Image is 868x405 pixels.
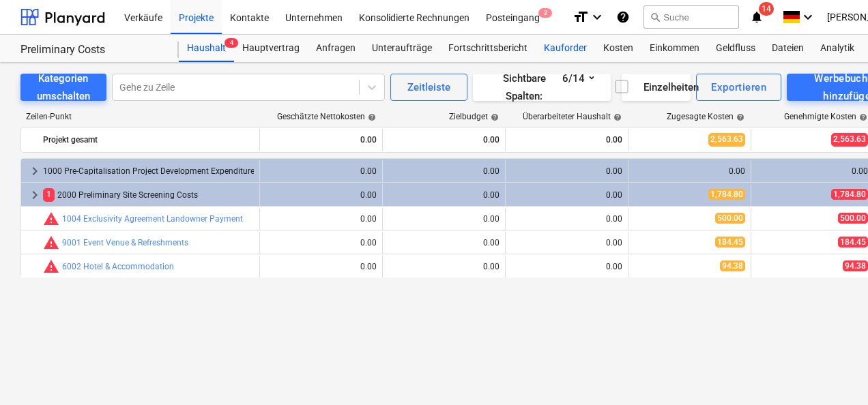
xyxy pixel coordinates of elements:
span: 14 [759,2,774,16]
span: keyboard_arrow_right [27,163,43,179]
button: Einzelheiten [622,74,691,101]
a: 9001 Event Venue & Refreshments [62,238,188,247]
a: 1004 Exclusivity Agreement Landowner Payment [62,214,243,224]
div: 0.00 [511,129,622,151]
span: 4 [225,38,238,48]
a: Kosten [595,35,641,62]
span: 500.00 [715,213,745,224]
div: 0.00 [265,262,377,271]
div: Genehmigte Kosten [784,112,867,121]
span: help [488,113,499,121]
span: 94.38 [843,260,868,271]
div: 0.00 [265,214,377,224]
div: 0.00 [388,238,500,247]
span: search [650,12,661,22]
div: 0.00 [757,166,868,176]
div: 1000 Pre-Capitalisation Project Development Expenditure [43,160,254,182]
a: Geldfluss [708,35,764,62]
button: Kategorien umschalten [20,74,106,101]
span: 2 [538,8,552,18]
span: 184.45 [838,237,868,247]
div: Zeitleiste [407,78,450,96]
a: Analytik [812,35,863,62]
i: keyboard_arrow_down [589,9,605,25]
div: 0.00 [388,190,500,200]
div: Zielbudget [449,112,499,121]
a: Anfragen [308,35,364,62]
a: Dateien [764,35,812,62]
a: Fortschrittsbericht [440,35,536,62]
span: help [734,113,744,121]
button: Sichtbare Spalten:6/14 [473,74,611,101]
div: 0.00 [511,238,622,247]
div: 0.00 [265,129,377,151]
a: Unteraufträge [364,35,440,62]
iframe: Chat Widget [800,340,868,405]
span: help [856,113,867,121]
i: notifications [750,9,764,25]
div: Zugesagte Kosten [667,112,744,121]
span: Die damit verbundenen Kosten übersteigen das überarbeitete Budget [43,211,59,227]
span: help [611,113,622,121]
a: 6002 Hotel & Accommodation [62,262,174,271]
a: Kauforder [536,35,595,62]
a: Haushalt4 [179,35,234,62]
a: Einkommen [641,35,708,62]
div: Geschätzte Nettokosten [277,112,376,121]
div: 0.00 [388,129,500,151]
div: Chat-Widget [800,340,868,405]
span: help [365,113,376,121]
span: 94.38 [720,260,745,271]
div: Überarbeiteter Haushalt [523,112,622,121]
div: Exportieren [711,78,766,96]
span: keyboard_arrow_right [27,187,43,203]
div: 0.00 [511,262,622,271]
div: Preliminary Costs [20,43,162,57]
span: 1,784.80 [708,189,745,200]
i: format_size [573,9,589,25]
div: 0.00 [634,166,745,176]
div: Einzelheiten [613,78,699,96]
button: Exportieren [696,74,781,101]
div: Projekt gesamt [43,129,254,151]
div: 2000 Preliminary Site Screening Costs [43,184,254,206]
button: Suche [643,5,739,29]
div: 0.00 [511,190,622,200]
span: 1,784.80 [831,189,868,200]
div: Kategorien umschalten [37,70,90,106]
span: 2,563.63 [708,133,745,146]
span: Die damit verbundenen Kosten übersteigen das überarbeitete Budget [43,235,59,251]
div: 0.00 [265,190,377,200]
div: 0.00 [265,166,377,176]
a: Hauptvertrag [234,35,308,62]
span: 184.45 [715,237,745,247]
div: 0.00 [388,214,500,224]
div: 0.00 [388,166,500,176]
div: Sichtbare Spalten : 6/14 [489,70,595,106]
div: Zeilen-Punkt [20,112,259,121]
span: Die damit verbundenen Kosten übersteigen das überarbeitete Budget [43,258,59,275]
div: 0.00 [511,166,622,176]
span: 500.00 [838,213,868,224]
div: 0.00 [388,262,500,271]
span: 2,563.63 [831,133,868,146]
i: Wissensbasis [616,9,630,25]
div: Haushalt [179,35,234,62]
div: 0.00 [265,238,377,247]
i: keyboard_arrow_down [800,9,816,25]
div: 0.00 [511,214,622,224]
span: 1 [43,188,55,201]
button: Zeitleiste [390,74,467,101]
